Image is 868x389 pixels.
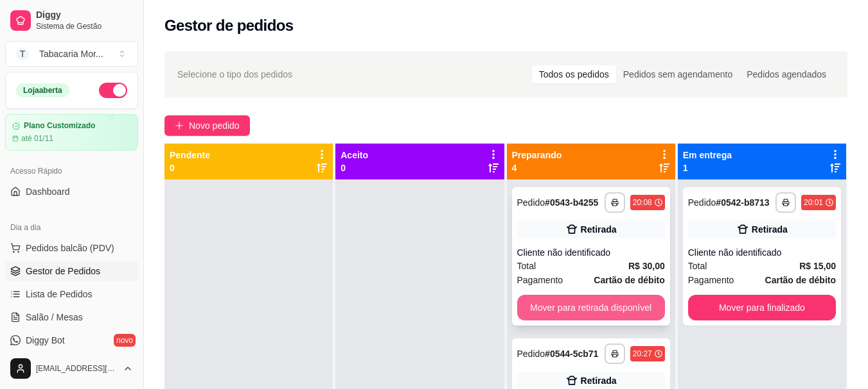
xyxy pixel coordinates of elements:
[532,65,616,83] div: Todos os pedidos
[24,121,95,131] article: Plano Customizado
[517,273,563,287] span: Pagamento
[5,114,138,151] a: Plano Customizadoaté 01/11
[688,246,836,259] div: Cliente não identificado
[175,121,184,130] span: plus
[5,181,138,202] a: Dashboard
[164,15,294,36] h2: Gestor de pedidos
[688,295,836,320] button: Mover para finalizado
[26,288,93,301] span: Lista de Pedidos
[5,307,138,327] a: Salão / Mesas
[545,197,598,208] strong: # 0543-b4255
[5,41,138,67] button: Select a team
[36,21,133,31] span: Sistema de Gestão
[517,295,665,320] button: Mover para retirada disponível
[341,149,368,161] p: Aceito
[517,259,536,273] span: Total
[26,265,100,277] span: Gestor de Pedidos
[341,161,368,174] p: 0
[517,349,545,359] span: Pedido
[170,149,210,161] p: Pendente
[688,259,707,273] span: Total
[26,334,65,347] span: Diggy Bot
[5,261,138,281] a: Gestor de Pedidos
[683,149,732,161] p: Em entrega
[99,83,127,98] button: Alterar Status
[616,65,740,83] div: Pedidos sem agendamento
[804,197,823,208] div: 20:01
[517,246,665,259] div: Cliente não identificado
[164,115,250,136] button: Novo pedido
[716,197,769,208] strong: # 0542-b8713
[688,197,716,208] span: Pedido
[39,47,103,60] div: Tabacaria Mor ...
[170,161,210,174] p: 0
[5,238,138,258] button: Pedidos balcão (PDV)
[688,273,734,287] span: Pagamento
[16,83,69,97] div: Loja aberta
[5,161,138,181] div: Acesso Rápido
[628,261,665,271] strong: R$ 30,00
[189,119,240,133] span: Novo pedido
[683,161,732,174] p: 1
[26,242,114,254] span: Pedidos balcão (PDV)
[545,349,598,359] strong: # 0544-5cb71
[765,275,836,285] strong: Cartão de débito
[594,275,664,285] strong: Cartão de débito
[5,5,138,36] a: DiggySistema de Gestão
[16,47,29,60] span: T
[21,133,53,144] article: até 01/11
[36,363,118,374] span: [EMAIL_ADDRESS][DOMAIN_NAME]
[633,197,652,208] div: 20:08
[26,185,70,198] span: Dashboard
[740,65,833,83] div: Pedidos agendados
[581,223,617,236] div: Retirada
[512,149,562,161] p: Preparando
[5,330,138,351] a: Diggy Botnovo
[799,261,836,271] strong: R$ 15,00
[5,284,138,304] a: Lista de Pedidos
[177,67,292,81] span: Selecione o tipo dos pedidos
[517,197,545,208] span: Pedido
[5,353,138,384] button: [EMAIL_ADDRESS][DOMAIN_NAME]
[581,374,617,387] div: Retirada
[26,311,83,324] span: Salão / Mesas
[5,217,138,238] div: Dia a dia
[36,10,133,21] span: Diggy
[512,161,562,174] p: 4
[633,349,652,359] div: 20:27
[752,223,788,236] div: Retirada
